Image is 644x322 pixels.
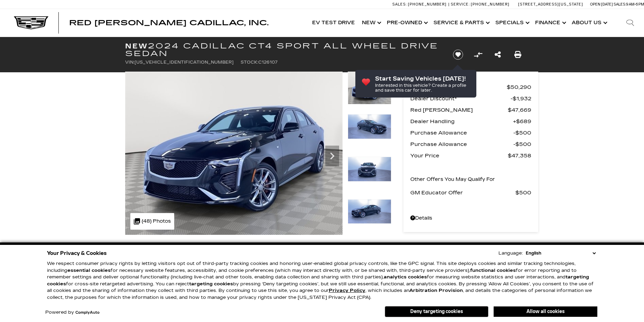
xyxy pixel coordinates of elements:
[451,2,470,7] span: Service:
[513,128,531,138] span: $500
[410,117,531,126] a: Dealer Handling $689
[410,188,515,197] span: GM Educator Offer
[410,82,531,92] a: MSRP $50,290
[125,42,148,50] strong: New
[384,274,427,280] strong: analytics cookies
[325,146,339,166] div: Next
[614,2,626,7] span: Sales:
[508,151,531,160] span: $47,358
[69,19,269,26] a: Red [PERSON_NAME] Cadillac, Inc.
[125,42,441,57] h1: 2024 Cadillac CT4 Sport All Wheel Drive Sedan
[450,49,466,60] button: Save vehicle
[498,251,523,256] div: Language:
[410,188,531,197] a: GM Educator Offer $500
[385,306,488,317] button: Deny targeting cookies
[348,157,391,182] img: New 2024 Black Raven Cadillac Sport image 3
[518,2,583,7] a: [STREET_ADDRESS][US_STATE]
[409,288,463,293] strong: Arbitration Provision
[511,94,531,103] span: $1,932
[125,72,343,235] img: New 2024 Black Raven Cadillac Sport image 1
[494,306,597,317] button: Allow all cookies
[410,128,531,138] a: Purchase Allowance $500
[410,151,531,160] a: Your Price $47,358
[348,72,391,104] img: New 2024 Black Raven Cadillac Sport image 1
[45,310,100,315] div: Powered by
[410,175,495,184] p: Other Offers You May Qualify For
[410,139,531,149] a: Purchase Allowance $500
[410,105,531,115] a: Red [PERSON_NAME] $47,669
[329,288,365,293] a: Privacy Policy
[410,117,513,126] span: Dealer Handling
[515,188,531,197] span: $500
[67,268,111,273] strong: essential cookies
[495,50,501,59] a: Share this New 2024 Cadillac CT4 Sport All Wheel Drive Sedan
[410,151,508,160] span: Your Price
[473,49,483,60] button: Compare Vehicle
[241,60,258,65] span: Stock:
[626,2,644,7] span: 9 AM-6 PM
[568,9,609,37] a: About Us
[410,139,513,149] span: Purchase Allowance
[410,82,507,92] span: MSRP
[358,9,383,37] a: New
[47,260,597,301] p: We respect consumer privacy rights by letting visitors opt out of third-party tracking cookies an...
[69,19,269,27] span: Red [PERSON_NAME] Cadillac, Inc.
[590,2,613,7] span: Open [DATE]
[410,105,508,115] span: Red [PERSON_NAME]
[189,281,233,287] strong: targeting cookies
[410,94,531,103] a: Dealer Discount* $1,932
[532,9,568,37] a: Finance
[348,114,391,139] img: New 2024 Black Raven Cadillac Sport image 2
[524,250,597,257] select: Language Select
[392,2,448,6] a: Sales: [PHONE_NUMBER]
[309,9,358,37] a: EV Test Drive
[513,139,531,149] span: $500
[410,94,511,103] span: Dealer Discount*
[125,60,134,65] span: VIN:
[507,82,531,92] span: $50,290
[408,2,447,7] span: [PHONE_NUMBER]
[470,268,516,273] strong: functional cookies
[410,213,531,223] a: Details
[130,213,174,230] div: (48) Photos
[448,2,511,6] a: Service: [PHONE_NUMBER]
[47,274,589,287] strong: targeting cookies
[508,105,531,115] span: $47,669
[513,117,531,126] span: $689
[134,60,234,65] span: [US_VEHICLE_IDENTIFICATION_NUMBER]
[75,311,100,315] a: ComplyAuto
[348,199,391,224] img: New 2024 Black Raven Cadillac Sport image 4
[471,2,510,7] span: [PHONE_NUMBER]
[47,248,107,258] span: Your Privacy & Cookies
[14,16,48,29] img: Cadillac Dark Logo with Cadillac White Text
[492,9,532,37] a: Specials
[410,128,513,138] span: Purchase Allowance
[383,9,430,37] a: Pre-Owned
[258,60,278,65] span: C126107
[430,9,492,37] a: Service & Parts
[392,2,407,7] span: Sales:
[514,50,521,59] a: Print this New 2024 Cadillac CT4 Sport All Wheel Drive Sedan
